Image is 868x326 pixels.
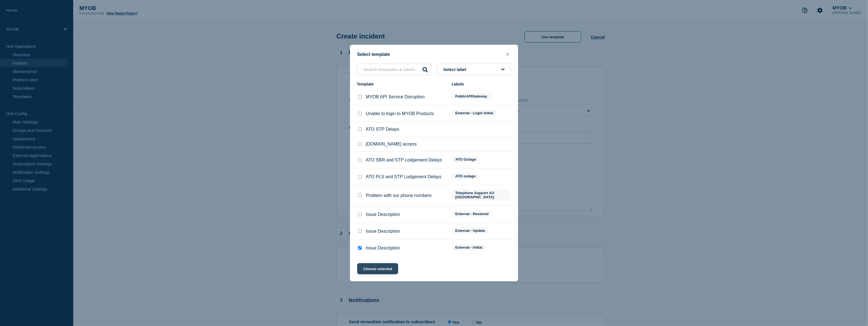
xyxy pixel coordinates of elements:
[452,110,497,116] span: External - Login Initial
[366,127,399,132] p: ATO STP Delays
[452,244,486,251] span: External - Initial
[452,211,492,217] span: External - Restored
[357,263,398,274] button: Choose selected
[357,64,431,75] input: Search templates & labels
[358,112,362,115] input: Unable to login to MYOB Products checkbox
[366,94,425,99] p: MYOB API Service Disruption
[452,82,511,86] div: Labels
[366,212,400,217] p: Issue Description
[358,95,362,99] input: MYOB API Service Disruption checkbox
[366,142,417,147] p: [DOMAIN_NAME] access
[452,227,489,234] span: External - Update
[452,190,511,200] span: Telephone Support AU [GEOGRAPHIC_DATA]
[358,229,362,233] input: Issue Description checkbox
[452,156,480,163] span: ATO Outage
[358,246,362,250] input: Issue Description checkbox
[358,175,362,179] input: ATO PLS and STP Lodgement Delays checkbox
[358,194,362,197] input: Problem with our phone numbers checkbox
[366,229,400,234] p: Issue Description
[358,213,362,216] input: Issue Description checkbox
[366,193,432,198] p: Problem with our phone numbers
[366,158,442,163] p: ATO SBR and STP Lodgement Delays
[443,67,469,72] span: Select label
[452,173,479,179] span: ATO outage
[366,174,441,179] p: ATO PLS and STP Lodgement Delays
[350,52,518,57] div: Select template
[504,52,511,57] button: close button
[452,93,491,99] span: PublicAPIGateway
[358,158,362,162] input: ATO SBR and STP Lodgement Delays checkbox
[366,246,400,251] p: Issue Description
[437,64,511,75] button: Select label
[357,82,446,86] div: Template
[366,111,434,116] p: Unable to login to MYOB Products
[358,127,362,131] input: ATO STP Delays checkbox
[358,142,362,146] input: my.myob.com access checkbox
